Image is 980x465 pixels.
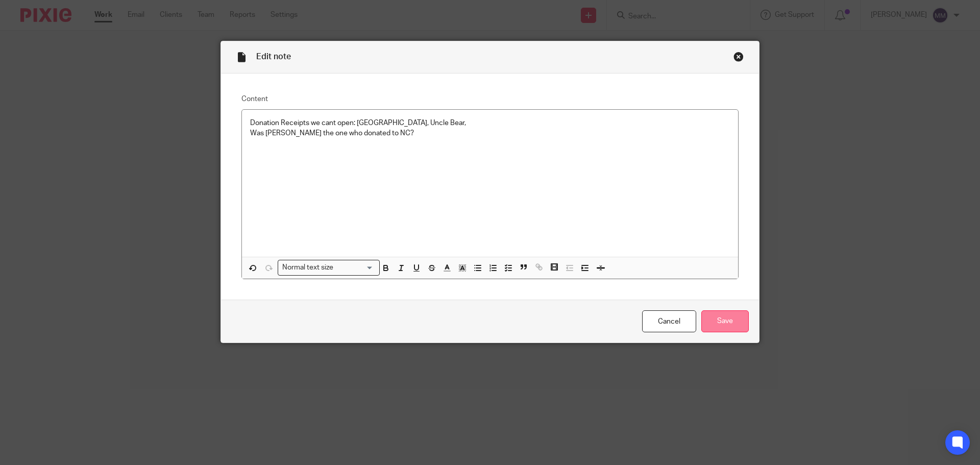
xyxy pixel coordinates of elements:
[250,118,730,128] p: Donation Receipts we cant open: [GEOGRAPHIC_DATA], Uncle Bear,
[733,52,744,62] div: Close this dialog window
[278,260,380,276] div: Search for option
[250,128,730,138] p: Was [PERSON_NAME] the one who donated to NC?
[642,310,696,332] a: Cancel
[701,310,749,332] input: Save
[337,262,374,273] input: Search for option
[256,53,291,61] span: Edit note
[241,94,739,104] label: Content
[280,262,336,273] span: Normal text size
